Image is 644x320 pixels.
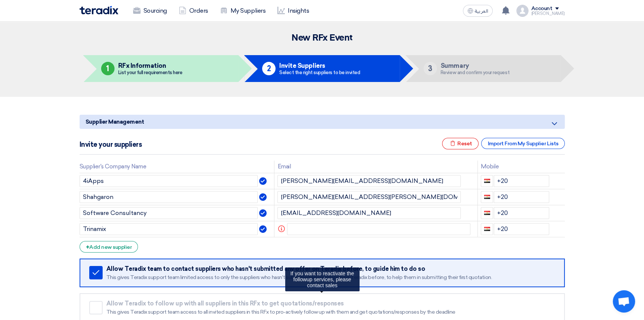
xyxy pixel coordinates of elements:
[80,175,258,187] input: Supplier Name
[80,6,118,15] img: Teradix logo
[287,223,470,235] input: Email
[481,138,564,149] div: Import From My Supplier Lists
[494,223,549,235] input: Enter phone number
[101,62,115,75] div: 1
[106,274,554,281] div: This gives Teradix support team limited access to only the suppliers who hasn't submitted any quo...
[494,175,549,187] input: Enter phone number
[80,223,258,235] input: Supplier Name
[80,33,565,43] h2: New RFx Event
[259,209,267,217] img: Verified Account
[173,3,214,19] a: Orders
[494,191,549,203] input: Enter phone number
[80,141,142,148] h5: Invite your suppliers
[463,5,493,17] button: العربية
[441,62,509,69] h5: Summary
[613,290,635,313] a: Open chat
[118,70,183,75] div: List your full requirements here
[277,175,461,187] input: Email
[214,3,271,19] a: My Suppliers
[442,138,479,149] div: Reset
[441,70,509,75] div: Review and confirm your request
[106,300,554,307] div: Allow Teradix to follow up with all suppliers in this RFx to get quotations/responses
[80,207,258,219] input: Supplier Name
[106,309,554,316] div: This gives Teradix support team access to all invited suppliers in this RFx to pro-actively follo...
[279,62,360,69] h5: Invite Suppliers
[106,265,554,273] div: Allow Teradix team to contact suppliers who hasn't submitted any offer on Teradix before, to guid...
[274,161,478,173] th: Email
[86,244,90,251] span: +
[118,62,183,69] h5: RFx Information
[277,207,461,219] input: Email
[531,6,553,12] div: Account
[516,5,528,17] img: profile_test.png
[259,177,267,185] img: Verified Account
[271,3,315,19] a: Insights
[80,115,565,129] h5: Supplier Management
[80,161,274,173] th: Supplier's Company Name
[127,3,173,19] a: Sourcing
[424,62,437,75] div: 3
[494,207,549,219] input: Enter phone number
[262,62,276,75] div: 2
[80,191,258,203] input: Supplier Name
[277,191,461,203] input: Email
[259,193,267,201] img: Verified Account
[290,270,354,288] span: If you want to reactivate the followup services, please contact sales
[475,9,488,14] span: العربية
[259,225,267,233] img: Verified Account
[80,241,138,253] div: Add new supplier
[531,12,565,16] div: [PERSON_NAME]
[279,70,360,75] div: Select the right suppliers to be invited
[478,161,552,173] th: Mobile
